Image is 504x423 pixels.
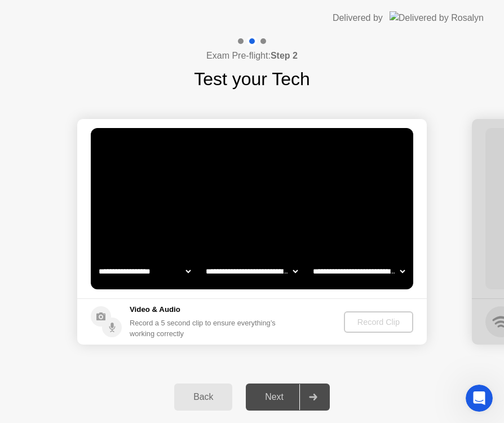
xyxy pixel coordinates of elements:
[23,211,91,223] span: Search for help
[156,18,178,41] img: Profile image for MUSAWER
[23,99,203,138] p: How can I assist you?
[16,265,209,298] div: Downloading and Installing Rosalyn App (General)
[23,161,188,173] div: Send us a message
[23,21,103,39] img: logo
[206,49,298,63] h4: Exam Pre-flight:
[23,237,189,261] div: Downloading & Installing Rosalyn App (Canvas)
[246,384,330,411] button: Next
[94,347,132,355] span: Messages
[179,347,197,355] span: Help
[333,11,383,25] div: Delivered by
[23,302,189,314] div: Closing Applications (Windows)
[130,318,280,339] div: Record a 5 second clip to ensure everything’s working correctly
[16,298,209,319] div: Closing Applications (Windows)
[23,270,189,293] div: Downloading and Installing Rosalyn App (General)
[16,205,209,228] button: Search for help
[271,51,298,60] b: Step 2
[177,18,200,41] img: Profile image for Ishaq
[23,173,188,185] div: We typically reply in under 3 minutes
[23,80,203,99] p: Hi there 👋
[174,384,232,411] button: Back
[466,385,493,412] iframe: Intercom live chat
[348,318,409,327] div: Record Clip
[151,319,226,364] button: Help
[16,232,209,265] div: Downloading & Installing Rosalyn App (Canvas)
[204,260,300,283] select: Available speakers
[249,392,299,402] div: Next
[25,347,50,355] span: Home
[178,392,229,402] div: Back
[311,260,407,283] select: Available microphones
[96,260,193,283] select: Available cameras
[134,18,157,41] img: Profile image for Abisha
[11,152,214,195] div: Send us a messageWe typically reply in under 3 minutes
[130,304,280,315] h5: Video & Audio
[390,11,484,24] img: Delivered by Rosalyn
[75,319,150,364] button: Messages
[194,65,310,92] h1: Test your Tech
[344,311,413,333] button: Record Clip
